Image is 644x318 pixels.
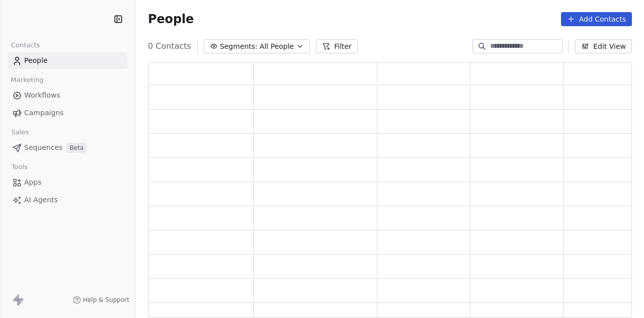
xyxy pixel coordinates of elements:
span: Marketing [7,72,48,88]
span: All People [260,41,294,52]
span: Sequences [24,142,62,153]
span: Workflows [24,90,60,101]
a: Help & Support [73,296,129,304]
button: Add Contacts [561,12,632,26]
span: Tools [7,160,32,175]
a: Apps [8,174,127,191]
a: AI Agents [8,192,127,208]
span: 0 Contacts [148,40,191,52]
span: Campaigns [24,108,63,118]
a: Workflows [8,87,127,104]
span: Contacts [7,38,44,53]
span: People [24,55,48,66]
button: Filter [316,39,358,53]
span: People [148,12,194,27]
span: Segments: [220,41,258,52]
span: Beta [66,143,87,153]
a: People [8,52,127,69]
span: Help & Support [83,296,129,304]
span: AI Agents [24,195,58,205]
span: Apps [24,177,42,188]
span: Sales [7,125,33,140]
a: Campaigns [8,105,127,121]
a: SequencesBeta [8,139,127,156]
button: Edit View [575,39,632,53]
